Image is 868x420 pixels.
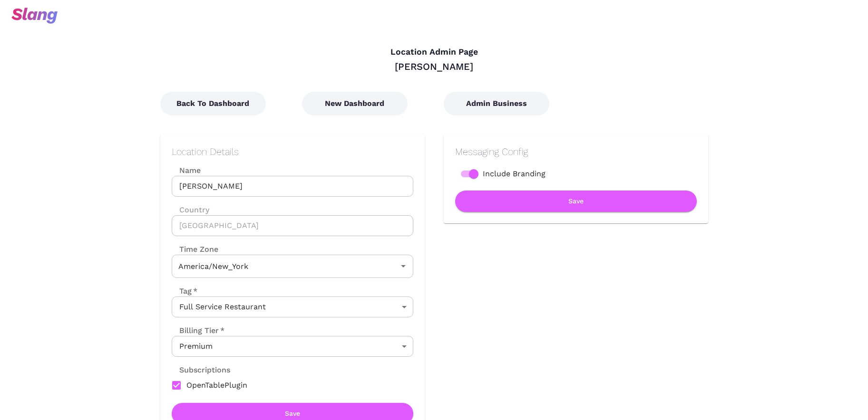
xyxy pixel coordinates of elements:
label: Name [172,165,413,176]
label: Time Zone [172,244,413,255]
label: Tag [172,286,197,296]
button: Open [397,259,410,273]
h2: Messaging Config [455,146,697,157]
label: Subscriptions [172,364,230,375]
div: Full Service Restaurant [172,296,413,317]
h4: Location Admin Page [160,47,708,57]
button: Back To Dashboard [160,92,266,115]
a: New Dashboard [302,99,408,108]
div: [PERSON_NAME] [160,60,708,73]
img: svg+xml;base64,PHN2ZyB3aWR0aD0iOTciIGhlaWdodD0iMzQiIHZpZXdCb3g9IjAgMCA5NyAzNCIgZmlsbD0ibm9uZSIgeG... [11,8,58,24]
button: New Dashboard [302,92,408,115]
label: Billing Tier [172,325,224,336]
a: Back To Dashboard [160,99,266,108]
span: Include Branding [483,168,546,180]
button: Save [455,191,697,212]
button: Admin Business [444,92,549,115]
a: Admin Business [444,99,549,108]
h2: Location Details [172,146,413,157]
label: Country [172,204,413,215]
div: Premium [172,336,413,357]
span: OpenTablePlugin [186,380,247,391]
